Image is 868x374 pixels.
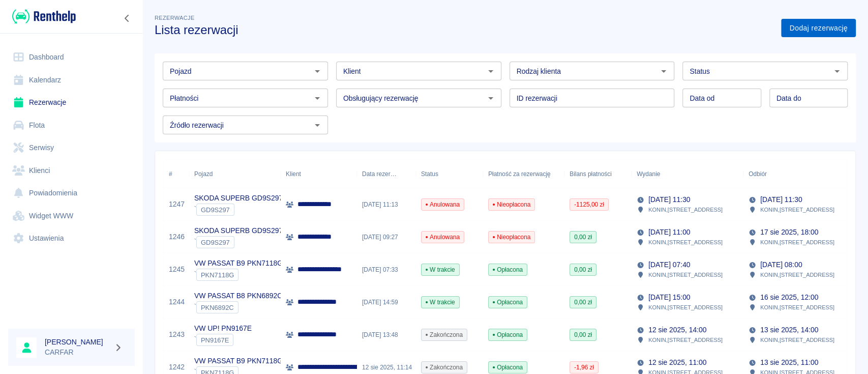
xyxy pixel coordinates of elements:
[570,160,612,188] div: Bilans płatności
[357,286,416,319] div: [DATE] 14:59
[45,347,110,358] p: CARFAR
[564,160,632,188] div: Bilans płatności
[760,205,834,214] p: KONIN , [STREET_ADDRESS]
[489,265,527,274] span: Opłacona
[422,200,464,209] span: Anulowana
[310,64,324,78] button: Otwórz
[760,194,802,205] p: [DATE] 11:30
[648,357,706,368] p: 12 sie 2025, 11:00
[767,167,781,181] button: Sort
[570,265,596,274] span: 0,00 zł
[164,160,189,188] div: #
[484,91,498,105] button: Otwórz
[194,291,282,301] p: VW PASSAT B8 PKN6892C
[169,297,185,307] a: 1244
[281,160,357,188] div: Klient
[760,335,834,344] p: KONIN , [STREET_ADDRESS]
[760,303,834,312] p: KONIN , [STREET_ADDRESS]
[648,205,723,214] p: KONIN , [STREET_ADDRESS]
[422,265,459,274] span: W trakcie
[169,232,185,242] a: 1246
[660,167,674,181] button: Sort
[194,236,283,248] div: `
[760,325,818,335] p: 13 sie 2025, 14:00
[357,319,416,351] div: [DATE] 13:48
[169,362,185,372] a: 1242
[760,260,802,270] p: [DATE] 08:00
[194,204,283,216] div: `
[397,167,411,181] button: Sort
[194,301,282,313] div: `
[483,160,564,188] div: Płatność za rezerwację
[357,188,416,221] div: [DATE] 11:13
[656,64,671,78] button: Otwórz
[194,225,283,236] p: SKODA SUPERB GD9S297
[310,118,324,132] button: Otwórz
[570,363,598,372] span: -1,96 zł
[197,239,234,246] span: GD9S297
[197,304,238,311] span: PKN6892C
[8,136,135,159] a: Serwisy
[648,335,723,344] p: KONIN , [STREET_ADDRESS]
[8,46,135,69] a: Dashboard
[422,298,459,307] span: W trakcie
[648,194,690,205] p: [DATE] 11:30
[648,292,690,303] p: [DATE] 15:00
[8,114,135,137] a: Flota
[749,160,767,188] div: Odbiór
[357,160,416,188] div: Data rezerwacji
[8,91,135,114] a: Rezerwacje
[760,357,818,368] p: 13 sie 2025, 11:00
[12,8,76,25] img: Renthelp logo
[648,303,723,312] p: KONIN , [STREET_ADDRESS]
[488,160,551,188] div: Płatność za rezerwację
[570,200,608,209] span: -1125,00 zł
[310,91,324,105] button: Otwórz
[45,337,110,347] h6: [PERSON_NAME]
[169,329,185,340] a: 1243
[169,199,185,210] a: 1247
[489,298,527,307] span: Opłacona
[197,336,233,344] span: PN9167E
[155,23,773,37] h3: Lista rezerwacji
[362,160,397,188] div: Data rezerwacji
[632,160,743,188] div: Wydanie
[489,330,527,339] span: Opłacona
[648,260,690,270] p: [DATE] 07:40
[570,330,596,339] span: 0,00 zł
[489,363,527,372] span: Opłacona
[194,160,213,188] div: Pojazd
[422,363,467,372] span: Zakończona
[194,334,252,346] div: `
[760,292,818,303] p: 16 sie 2025, 12:00
[194,258,283,269] p: VW PASSAT B9 PKN7118G
[422,233,464,242] span: Anulowana
[489,200,534,209] span: Nieopłacona
[194,323,252,334] p: VW UP! PN9167E
[194,356,283,366] p: VW PASSAT B9 PKN7118G
[194,269,283,281] div: `
[8,69,135,92] a: Kalendarz
[648,238,723,247] p: KONIN , [STREET_ADDRESS]
[169,160,172,188] div: #
[286,160,301,188] div: Klient
[197,206,234,214] span: GD9S297
[682,89,761,107] input: DD.MM.YYYY
[648,270,723,279] p: KONIN , [STREET_ADDRESS]
[422,330,467,339] span: Zakończona
[155,15,194,21] span: Rezerwacje
[637,160,660,188] div: Wydanie
[648,325,706,335] p: 12 sie 2025, 14:00
[760,270,834,279] p: KONIN , [STREET_ADDRESS]
[769,89,848,107] input: DD.MM.YYYY
[484,64,498,78] button: Otwórz
[8,159,135,182] a: Klienci
[570,298,596,307] span: 0,00 zł
[357,253,416,286] div: [DATE] 07:33
[197,271,238,279] span: PKN7118G
[830,64,844,78] button: Otwórz
[8,227,135,250] a: Ustawienia
[8,205,135,227] a: Widget WWW
[421,160,438,188] div: Status
[781,19,856,38] a: Dodaj rezerwację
